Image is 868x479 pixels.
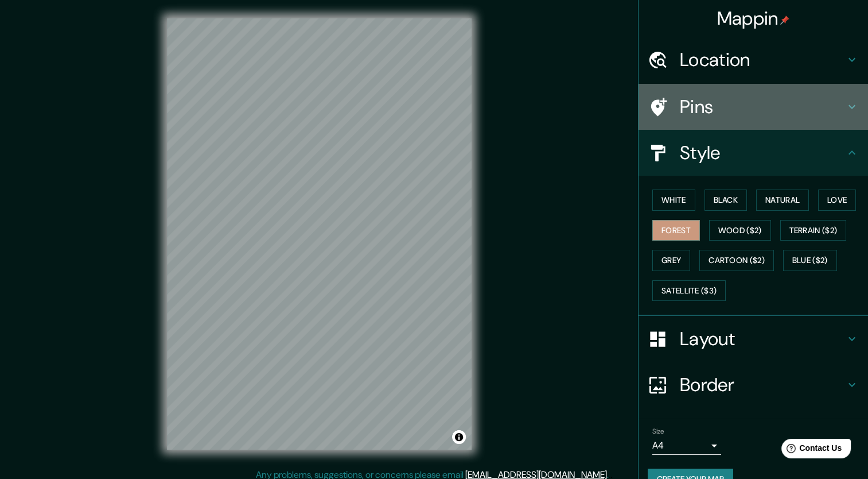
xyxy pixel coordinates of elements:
iframe: Help widget launcher [766,434,855,466]
button: Grey [652,250,690,271]
h4: Pins [680,95,845,118]
button: Black [704,190,748,211]
div: A4 [652,436,721,455]
button: Natural [756,190,809,211]
div: Border [639,362,868,408]
button: Terrain ($2) [780,220,847,241]
label: Size [652,427,664,436]
button: Satellite ($3) [652,280,726,302]
h4: Location [680,48,845,71]
button: Love [818,190,856,211]
canvas: Map [167,18,472,450]
div: Style [639,130,868,176]
button: Toggle attribution [452,430,466,444]
div: Layout [639,316,868,362]
div: Pins [639,84,868,130]
h4: Layout [680,327,845,350]
h4: Border [680,373,845,396]
button: Blue ($2) [783,250,837,271]
h4: Mappin [717,7,790,30]
button: Forest [652,220,700,241]
h4: Style [680,141,845,164]
div: Location [639,37,868,83]
button: Wood ($2) [709,220,771,241]
button: White [652,190,695,211]
button: Cartoon ($2) [699,250,774,271]
img: pin-icon.png [780,16,789,25]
